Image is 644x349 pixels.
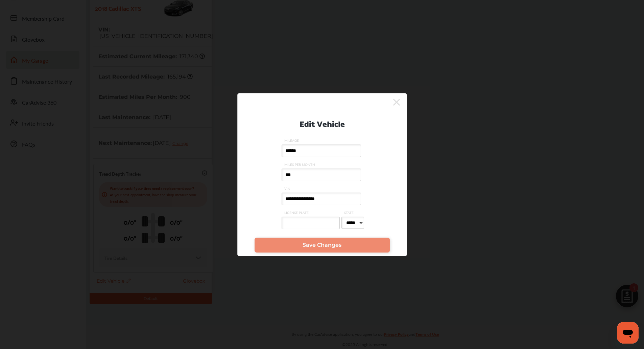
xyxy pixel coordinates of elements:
span: MILES PER MONTH [282,162,363,167]
span: STATE [341,210,366,215]
input: MILES PER MONTH [282,169,361,181]
span: LICENSE PLATE [282,210,341,215]
span: MILEAGE [282,138,363,143]
span: Save Changes [303,242,341,248]
input: MILEAGE [282,145,361,157]
span: VIN [282,186,363,191]
input: VIN [282,193,361,205]
input: LICENSE PLATE [282,217,340,229]
iframe: Button to launch messaging window [617,322,639,344]
a: Save Changes [255,238,390,253]
select: STATE [341,217,364,229]
p: Edit Vehicle [300,116,345,130]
